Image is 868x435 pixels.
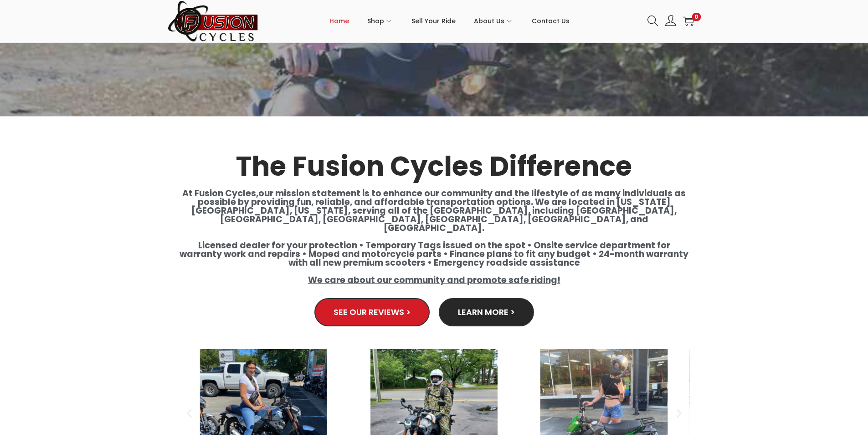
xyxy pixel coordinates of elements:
[474,0,514,42] a: About Us
[329,0,349,42] a: Home
[308,274,560,286] u: We care about our community and promote safe riding!
[259,0,641,42] nav: Primary navigation
[367,10,384,32] span: Shop
[532,10,570,32] span: Contact Us
[329,10,349,32] span: Home
[532,0,570,42] a: Contact Us
[683,16,694,26] a: 0
[673,408,685,419] div: Next slide
[411,0,456,42] a: Sell Your Ride
[179,153,689,180] h3: The Fusion Cycles Difference
[184,408,195,419] div: Previous slide
[474,10,504,32] span: About Us
[334,308,411,316] span: SEE OUR REVIEWS >
[458,308,515,316] span: Learn More >
[439,298,534,326] a: Learn More >
[411,10,456,32] span: Sell Your Ride
[367,0,393,42] a: Shop
[179,189,689,284] h4: At Fusion Cycles,our mission statement is to enhance our community and the lifestyle of as many i...
[314,298,430,326] a: SEE OUR REVIEWS >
